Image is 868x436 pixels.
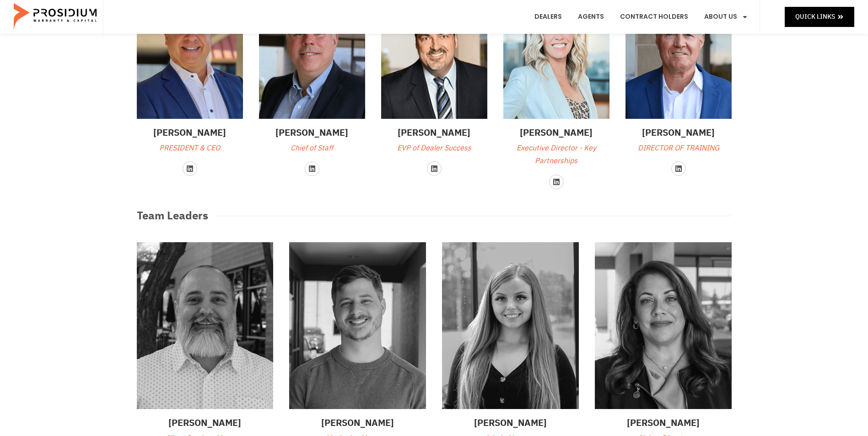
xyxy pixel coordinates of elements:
[442,416,579,430] h3: [PERSON_NAME]
[259,142,365,155] p: Chief of Staff
[595,416,732,430] h3: [PERSON_NAME]
[503,126,609,139] h3: [PERSON_NAME]
[289,416,426,430] h3: [PERSON_NAME]
[137,416,274,430] h3: [PERSON_NAME]
[625,126,732,139] h3: [PERSON_NAME]
[381,126,487,139] h3: [PERSON_NAME]
[137,126,243,139] h3: [PERSON_NAME]
[137,207,208,224] h3: Team Leaders
[381,142,487,155] p: EVP of Dealer Success
[785,7,854,27] a: Quick Links
[795,11,835,22] span: Quick Links
[517,143,596,167] span: Executive Director - Key Partnerships
[625,142,732,155] p: DIRECTOR OF TRAINING
[137,142,243,155] p: PRESIDENT & CEO
[259,126,365,139] h3: [PERSON_NAME]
